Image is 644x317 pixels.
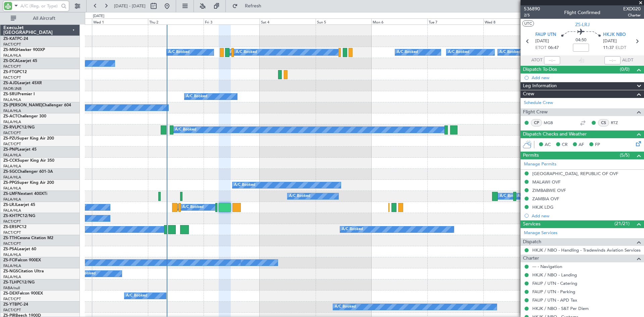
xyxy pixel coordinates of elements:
a: FALA/HLA [3,119,21,124]
span: 04:50 [576,37,586,44]
span: Services [523,220,540,228]
span: ZS-KAT [3,37,17,41]
span: (5/5) [620,152,630,159]
button: Refresh [229,1,269,11]
a: FAUP / UTN - Parking [532,289,575,295]
span: ZS-RVL [3,125,17,129]
input: --:-- [544,56,560,64]
span: HKJK NBO [603,32,626,38]
span: All Aircraft [17,16,71,21]
a: FACT/CPT [3,130,21,136]
a: FALA/HLA [3,164,21,169]
span: ALDT [622,57,633,64]
span: ZS-TTH [3,236,17,240]
div: CS [598,119,609,126]
span: [DATE] [535,38,549,45]
span: ZS-FCI [3,258,15,262]
span: (0/0) [620,66,630,73]
a: ZS-TTHCessna Citation M2 [3,236,53,240]
button: All Aircraft [7,13,73,24]
a: RTZ [611,120,626,126]
div: HKJK LDG [532,204,553,210]
span: Permits [523,152,539,159]
div: Thu 2 [148,18,204,24]
a: ZS-SGCChallenger 601-3A [3,170,53,174]
span: FP [595,142,600,148]
span: ZS-LRJ [3,203,16,207]
a: FAOR/JNB [3,86,21,91]
span: ATOT [531,57,542,64]
div: Tue 7 [427,18,483,24]
button: UTC [522,20,534,27]
span: EXD020 [623,5,641,12]
span: ZS-TLH [3,280,17,284]
a: FALA/HLA [3,97,21,102]
span: CR [562,142,568,148]
div: A/C Booked [289,191,310,201]
input: A/C (Reg. or Type) [20,1,59,11]
a: FALA/HLA [3,175,21,180]
div: ZAMBIA OVF [532,196,559,202]
a: FACT/CPT [3,219,21,224]
span: AC [545,142,551,148]
div: A/C Booked [230,47,251,57]
a: HKJK / NBO - Handling - Tradewinds Aviation Services [532,247,641,253]
div: CP [531,119,542,126]
a: FALA/HLA [3,208,21,213]
div: A/C Booked [168,47,190,57]
a: ZS-AJDLearjet 45XR [3,81,42,85]
a: HKJK / NBO - Landing [532,272,577,278]
div: Sat 4 [260,18,316,24]
span: Crew [523,90,534,98]
span: Charter [623,12,641,18]
a: FALA/HLA [3,53,21,58]
span: (21/21) [614,220,630,227]
span: ZS-PNP [3,148,17,152]
a: ZS-PZUSuper King Air 200 [3,137,54,141]
a: FALA/HLA [3,197,21,202]
div: A/C Booked [500,191,521,201]
span: ZS-LRJ [575,21,590,28]
div: A/C Booked [236,47,257,57]
span: Dispatch To-Dos [523,66,557,73]
span: ZS-MIG [3,48,17,52]
a: FALA/HLA [3,252,21,257]
a: FALA/HLA [3,274,21,279]
a: ZS-PSALearjet 60 [3,247,36,251]
a: FACT/CPT [3,64,21,69]
a: FACT/CPT [3,230,21,235]
span: ZS-ERS [3,225,17,229]
span: ZS-DEX [3,292,17,296]
a: FALA/HLA [3,108,21,113]
a: FAUP / UTN - APD Tax [532,297,577,303]
a: FALA/HLA [3,186,21,191]
a: FACT/CPT [3,142,21,147]
a: FABA/null [3,285,20,290]
div: MALAWI OVF [532,179,560,185]
a: ZS-KATPC-24 [3,37,28,41]
span: Flight Crew [523,108,548,116]
a: ZS-[PERSON_NAME]Challenger 604 [3,103,71,107]
a: ZS-DEXFalcon 900EX [3,292,43,296]
a: ZS-YTBPC-24 [3,303,28,307]
a: ZS-LRJLearjet 45 [3,203,35,207]
div: Mon 6 [371,18,427,24]
span: ZS-ACT [3,114,17,118]
span: 11:37 [603,45,614,51]
a: ZS-ACTChallenger 300 [3,114,46,118]
a: FAUP / UTN - Catering [532,280,577,286]
div: Fri 3 [204,18,260,24]
a: ZS-SRUPremier I [3,92,35,96]
span: Refresh [239,4,267,8]
div: A/C Booked [518,191,539,201]
a: ZS-ERSPC12 [3,225,26,229]
a: FACT/CPT [3,241,21,246]
span: Leg Information [523,82,557,90]
a: HKJK / NBO - S&T Per Diem [532,306,589,311]
span: ZS-DCA [3,59,18,63]
span: ZS-YTB [3,303,17,307]
a: Manage Services [524,230,557,236]
span: Dispatch [523,238,541,246]
div: A/C Booked [126,291,147,301]
span: ZS-LMF [3,192,17,196]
